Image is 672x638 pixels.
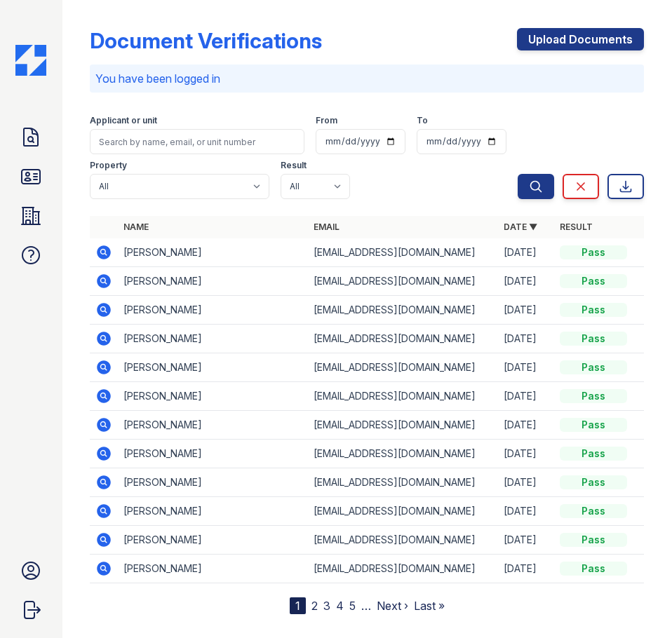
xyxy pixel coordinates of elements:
a: Next › [377,599,408,613]
label: Applicant or unit [90,115,157,126]
img: CE_Icon_Blue-c292c112584629df590d857e76928e9f676e5b41ef8f769ba2f05ee15b207248.png [15,45,46,76]
td: [PERSON_NAME] [118,555,308,583]
td: [PERSON_NAME] [118,267,308,296]
div: 1 [290,597,306,614]
a: Date ▼ [504,222,537,232]
div: Pass [560,418,627,432]
label: To [417,115,428,126]
td: [EMAIL_ADDRESS][DOMAIN_NAME] [308,382,498,411]
a: 2 [311,599,318,613]
td: [PERSON_NAME] [118,296,308,325]
td: [PERSON_NAME] [118,382,308,411]
td: [EMAIL_ADDRESS][DOMAIN_NAME] [308,325,498,353]
td: [EMAIL_ADDRESS][DOMAIN_NAME] [308,238,498,267]
div: Pass [560,475,627,489]
td: [DATE] [498,526,554,555]
div: Pass [560,504,627,518]
a: Name [123,222,149,232]
div: Pass [560,562,627,576]
td: [DATE] [498,353,554,382]
td: [PERSON_NAME] [118,325,308,353]
a: 5 [349,599,356,613]
div: Pass [560,389,627,403]
div: Document Verifications [90,28,322,53]
td: [DATE] [498,468,554,497]
div: Pass [560,447,627,461]
td: [DATE] [498,325,554,353]
td: [EMAIL_ADDRESS][DOMAIN_NAME] [308,267,498,296]
td: [EMAIL_ADDRESS][DOMAIN_NAME] [308,411,498,440]
td: [PERSON_NAME] [118,468,308,497]
td: [DATE] [498,267,554,296]
td: [DATE] [498,382,554,411]
td: [DATE] [498,555,554,583]
td: [PERSON_NAME] [118,497,308,526]
p: You have been logged in [95,70,638,87]
td: [PERSON_NAME] [118,238,308,267]
div: Pass [560,303,627,317]
a: 4 [336,599,344,613]
a: Last » [414,599,445,613]
td: [EMAIL_ADDRESS][DOMAIN_NAME] [308,296,498,325]
label: From [316,115,337,126]
td: [EMAIL_ADDRESS][DOMAIN_NAME] [308,353,498,382]
a: Email [314,222,340,232]
label: Result [281,160,307,171]
a: 3 [323,599,330,613]
div: Pass [560,360,627,374]
a: Upload Documents [517,28,644,50]
td: [DATE] [498,238,554,267]
div: Pass [560,533,627,547]
td: [DATE] [498,440,554,468]
label: Property [90,160,127,171]
span: … [361,597,371,614]
td: [PERSON_NAME] [118,411,308,440]
td: [PERSON_NAME] [118,353,308,382]
td: [EMAIL_ADDRESS][DOMAIN_NAME] [308,497,498,526]
a: Result [560,222,593,232]
td: [PERSON_NAME] [118,526,308,555]
td: [EMAIL_ADDRESS][DOMAIN_NAME] [308,468,498,497]
td: [DATE] [498,296,554,325]
div: Pass [560,274,627,288]
div: Pass [560,332,627,346]
td: [DATE] [498,497,554,526]
div: Pass [560,245,627,259]
td: [DATE] [498,411,554,440]
td: [PERSON_NAME] [118,440,308,468]
td: [EMAIL_ADDRESS][DOMAIN_NAME] [308,555,498,583]
input: Search by name, email, or unit number [90,129,304,154]
td: [EMAIL_ADDRESS][DOMAIN_NAME] [308,526,498,555]
td: [EMAIL_ADDRESS][DOMAIN_NAME] [308,440,498,468]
